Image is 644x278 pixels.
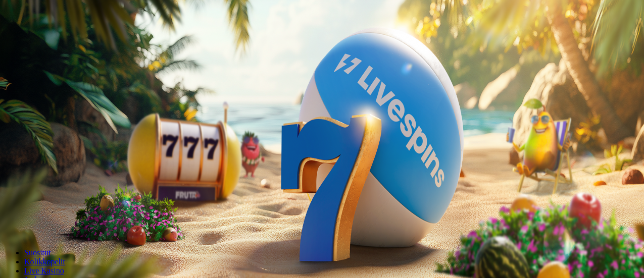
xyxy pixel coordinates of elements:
[24,257,65,266] a: Kolikkopelit
[24,266,64,275] a: Live Kasino
[24,248,51,257] a: Suositut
